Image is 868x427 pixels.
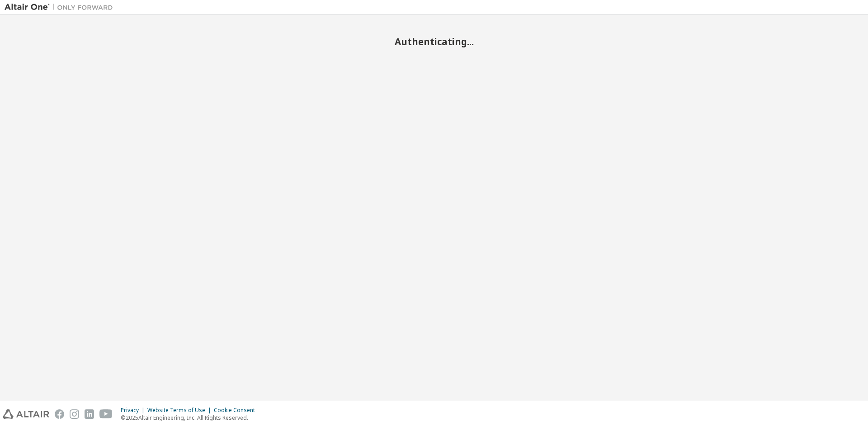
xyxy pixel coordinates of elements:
[5,36,863,47] h2: Authenticating...
[3,409,49,419] img: altair_logo.svg
[214,407,260,414] div: Cookie Consent
[55,409,64,419] img: facebook.svg
[70,409,79,419] img: instagram.svg
[99,409,113,419] img: youtube.svg
[121,414,260,422] p: © 2025 Altair Engineering, Inc. All Rights Reserved.
[121,407,147,414] div: Privacy
[85,409,94,419] img: linkedin.svg
[147,407,214,414] div: Website Terms of Use
[5,3,118,12] img: Altair One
